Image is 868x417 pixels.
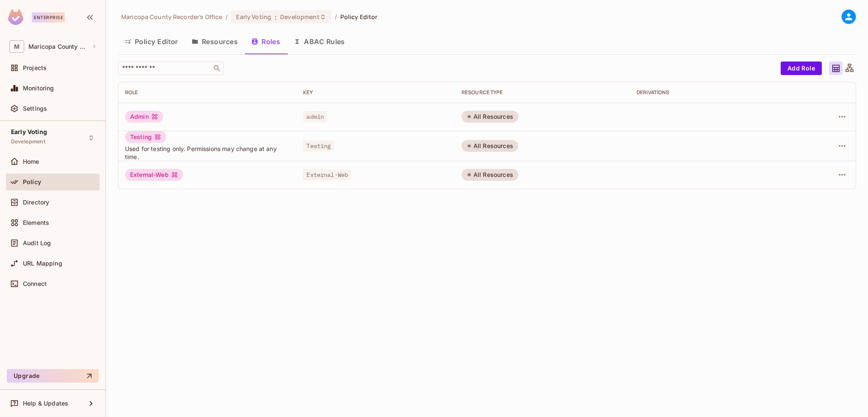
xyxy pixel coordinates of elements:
div: Enterprise [32,12,65,22]
span: Help & Updates [23,400,68,407]
span: Home [23,158,39,165]
span: Audit Log [23,240,51,246]
span: M [9,40,24,53]
div: Role [125,89,289,96]
span: Projects [23,64,47,71]
div: All Resources [462,169,518,181]
span: External-Web [303,169,351,180]
div: External-Web [125,169,183,181]
span: URL Mapping [23,260,62,267]
div: All Resources [462,111,518,123]
span: : [274,14,277,20]
span: the active workspace [121,13,222,21]
span: Testing [303,140,334,151]
span: Monitoring [23,85,54,92]
span: Connect [23,280,47,287]
span: admin [303,111,327,122]
span: Workspace: Maricopa County Recorder's Office [28,43,88,50]
span: Directory [23,199,49,206]
span: Development [11,138,45,145]
button: Roles [245,31,287,52]
span: Development [280,13,319,21]
span: Settings [23,105,47,112]
div: Derivations [637,89,782,96]
button: ABAC Rules [287,31,352,52]
li: / [225,13,228,21]
span: Early Voting [236,13,271,21]
div: Admin [125,111,163,123]
span: Early Voting [11,129,47,135]
span: Policy [23,179,41,185]
button: Upgrade [7,369,99,383]
span: Used for testing only. Permissions may change at any time. [125,145,289,161]
li: / [335,13,337,21]
img: SReyMgAAAABJRU5ErkJggg== [8,9,23,25]
button: Policy Editor [118,31,185,52]
span: Elements [23,219,49,226]
div: Testing [125,131,166,143]
span: Policy Editor [340,13,378,21]
button: Add Role [781,62,822,75]
div: Key [303,89,448,96]
div: RESOURCE TYPE [462,89,623,96]
button: Resources [185,31,245,52]
div: All Resources [462,140,518,152]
